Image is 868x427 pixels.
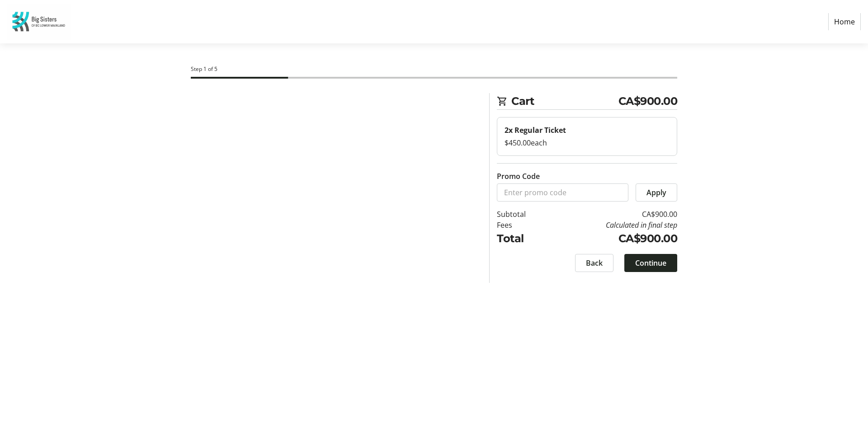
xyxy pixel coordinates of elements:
[497,220,549,230] td: Fees
[624,254,677,272] button: Continue
[586,258,603,268] span: Back
[497,171,540,182] label: Promo Code
[505,125,566,135] strong: 2x Regular Ticket
[497,230,549,247] td: Total
[549,230,677,247] td: CA$900.00
[635,258,666,268] span: Continue
[646,187,666,198] span: Apply
[618,93,678,109] span: CA$900.00
[575,254,613,272] button: Back
[191,65,677,73] div: Step 1 of 5
[505,137,670,148] div: $450.00 each
[828,13,861,30] a: Home
[497,183,628,202] input: Enter promo code
[549,220,677,230] td: Calculated in final step
[497,209,549,220] td: Subtotal
[511,93,618,109] span: Cart
[549,209,677,220] td: CA$900.00
[7,4,71,40] img: Big Sisters of BC Lower Mainland's Logo
[636,183,677,202] button: Apply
